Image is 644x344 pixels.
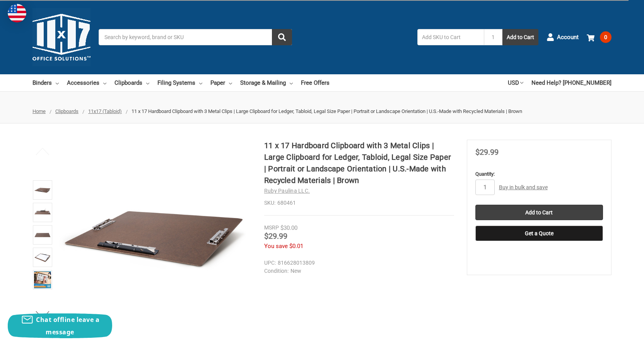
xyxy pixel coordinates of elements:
a: Home [32,108,46,114]
a: Binders [32,74,59,91]
img: 17x11 Clipboard Hardboard Panel Featuring 3 Clips Brown [59,140,251,332]
span: You save [264,243,288,250]
a: Account [547,27,579,47]
iframe: Google Customer Reviews [580,323,644,344]
a: Accessories [67,74,106,91]
a: Free Offers [301,74,330,91]
label: Quantity: [475,170,603,178]
input: Search by keyword, brand or SKU [99,29,292,45]
button: Next [31,307,55,322]
button: Add to Cart [502,29,538,45]
img: duty and tax information for United States [8,4,26,22]
img: 11 x 17 Hardboard Clipboard with 3 Metal Clips | Large Clipboard for Ledger, Tabloid, Legal Size ... [34,204,51,221]
span: 0 [600,31,612,43]
span: $0.01 [289,243,303,250]
span: 11 x 17 Hardboard Clipboard with 3 Metal Clips | Large Clipboard for Ledger, Tabloid, Legal Size ... [132,108,522,114]
dd: 680461 [264,199,454,207]
span: $29.99 [475,147,499,157]
a: 0 [587,27,612,47]
img: 11 x 17 Hardboard Clipboard with 3 Metal Clips | Large Clipboard for Ledger, Tabloid, Legal Size ... [34,249,51,266]
dt: Condition: [264,267,289,275]
img: 17x11 Clipboard Hardboard Panel Featuring 3 Clips Brown [34,181,51,199]
a: Clipboards [114,74,149,91]
button: Get a Quote [475,226,603,241]
img: 11 x 17 Hardboard Clipboard with 3 Metal Clips | Large Clipboard for Ledger, Tabloid, Legal Size ... [34,271,51,288]
a: Buy in bulk and save [499,184,548,190]
a: Ruby Paulina LLC. [264,188,310,194]
div: MSRP [264,224,279,232]
dd: New [264,267,451,275]
button: Previous [31,144,55,159]
img: 11x17.com [32,8,91,66]
img: 17x11 Clipboard Acrylic Panel Featuring an 8" Hinge Clip Black [34,226,51,243]
button: Chat offline leave a message [8,313,112,338]
h1: 11 x 17 Hardboard Clipboard with 3 Metal Clips | Large Clipboard for Ledger, Tabloid, Legal Size ... [264,140,454,186]
span: $29.99 [264,231,287,241]
a: Filing Systems [157,74,202,91]
span: Chat offline leave a message [36,315,99,336]
dd: 816628013809 [264,259,451,267]
a: Paper [210,74,232,91]
input: Add to Cart [475,205,603,220]
input: Add SKU to Cart [417,29,484,45]
a: Need Help? [PHONE_NUMBER] [531,74,612,91]
dt: SKU: [264,199,275,207]
a: 11x17 (Tabloid) [88,108,122,114]
span: Account [557,33,579,42]
a: Clipboards [55,108,79,114]
dt: UPC: [264,259,276,267]
span: $30.00 [280,224,297,231]
a: USD [508,74,523,91]
a: Storage & Mailing [240,74,293,91]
